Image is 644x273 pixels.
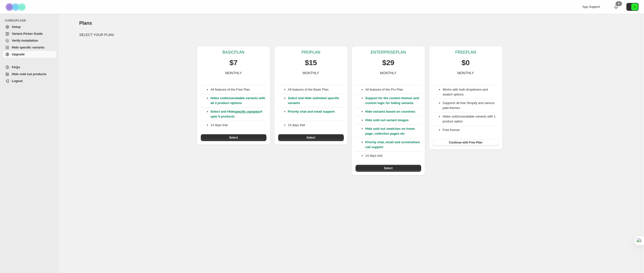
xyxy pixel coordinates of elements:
button: Select [356,165,421,172]
p: 14 days trial [288,123,344,128]
a: Upgrade [3,51,56,58]
a: Hide sold out products [3,71,56,78]
span: Variant Picker Guide [12,32,43,36]
button: Avatar with initials 6 [626,3,639,11]
p: $0 [462,58,470,68]
p: MONTHLY [380,71,396,75]
a: 0 [614,4,619,9]
span: Verify Installation [12,39,38,42]
a: Logout [3,78,56,84]
text: 6 [634,5,635,8]
span: Upgrade [12,52,25,56]
p: MONTHLY [303,71,319,75]
p: Support for the custom themes and custom logic for hiding variants [365,96,421,106]
p: MONTHLY [225,71,242,75]
li: Hides sold/unavailable variants with 1 product option [443,114,499,124]
li: Works with both dropdowns and swatch options [443,87,499,97]
button: Select [278,134,344,141]
p: 14 days trial [365,153,421,158]
p: ENTERPRISE PLAN [370,50,406,55]
button: Continue with Free Plan [433,139,499,146]
p: 14 days trial [211,123,266,128]
p: PRO PLAN [301,50,320,55]
p: Hides sold/unavailable variants with all 3 product options [211,96,266,106]
p: Hide sold out swatches on home page, collection pages etc [365,126,421,136]
li: Free forever [443,128,499,132]
span: Continue with Free Plan [449,141,482,144]
p: Hide variants based on countries [365,109,421,114]
a: FAQs [3,64,56,71]
p: All features of the Pro Plan [365,87,421,92]
p: All features of the Basic Plan [288,87,344,92]
span: CAMOUFLAGE [5,19,56,23]
p: $7 [229,58,238,68]
p: $15 [305,58,317,68]
p: BASIC PLAN [223,50,245,55]
span: Setup [12,25,21,29]
span: Select [307,136,315,140]
span: Plans [79,20,92,26]
a: Verify Installation [3,37,56,44]
p: $29 [382,58,394,68]
a: Variant Picker Guide [3,30,56,37]
p: MONTHLY [457,71,474,75]
a: Setup [3,24,56,30]
p: Hide sold out variant images [365,118,421,123]
button: Select [201,134,266,141]
span: Logout [12,79,23,83]
p: Select and Hide of upto 5 products [211,109,266,119]
span: App Support [582,5,600,9]
img: Camouflage [4,0,28,14]
p: FREE PLAN [455,50,476,55]
p: Priority chat and email support [288,109,344,119]
p: SELECT YOUR PLAN! [79,32,620,37]
span: Hide sold out products [12,72,47,76]
span: Hide specific variants [12,46,45,49]
span: Select [229,136,238,140]
span: Avatar with initials 6 [631,3,638,10]
a: specific variants [234,110,259,113]
p: All features of the Free Plan [211,87,266,92]
p: Select and Hide unlimited specific variants [288,96,344,106]
li: Supports all free Shopify and various paid themes [443,101,499,110]
span: FAQs [12,65,20,69]
a: Hide specific variants [3,44,56,51]
div: 0 [616,1,622,6]
span: Select [384,166,393,170]
p: Priority chat, email and screenshare call support [365,140,421,150]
